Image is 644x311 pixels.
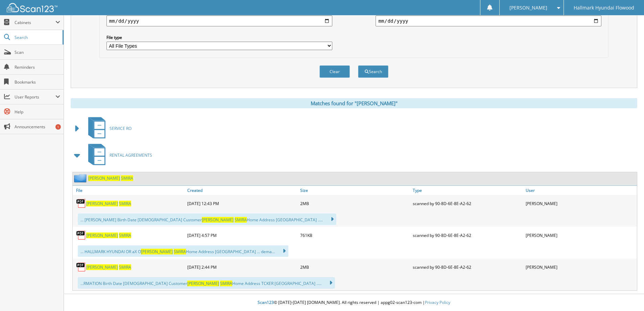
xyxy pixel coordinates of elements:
button: Clear [319,65,350,78]
button: Search [358,65,388,78]
iframe: Chat Widget [610,279,644,311]
div: 761KB [299,228,411,242]
div: ... [PERSON_NAME] Birth Date [DEMOGRAPHIC_DATA] Customer Home Address [GEOGRAPHIC_DATA] ..... [78,214,336,225]
div: ... HALLMARK HYUNDAI OR aX O Home Address [GEOGRAPHIC_DATA] ... dema... [78,245,288,257]
a: [PERSON_NAME] SMIRA [86,232,131,238]
div: scanned by 90-8D-6E-8E-A2-62 [411,197,524,210]
a: SERVICE RO [84,115,132,142]
a: RENTAL AGREEMENTS [84,142,152,169]
span: [PERSON_NAME] [86,232,118,238]
a: User [524,186,637,195]
a: Privacy Policy [425,299,450,305]
span: Help [15,109,60,115]
span: SMIRA [220,281,232,286]
div: © [DATE]-[DATE] [DOMAIN_NAME]. All rights reserved | appg02-scan123-com | [64,294,644,311]
span: SERVICE RO [110,126,132,131]
a: Size [299,186,411,195]
img: PDF.png [76,262,86,272]
span: [PERSON_NAME] [88,175,120,181]
div: [PERSON_NAME] [524,197,637,210]
div: 2MB [299,260,411,274]
span: Scan [15,49,60,55]
div: [PERSON_NAME] [524,228,637,242]
div: 2MB [299,197,411,210]
span: [PERSON_NAME] [187,281,219,286]
span: Cabinets [15,20,55,25]
div: 1 [55,124,61,130]
div: [DATE] 12:43 PM [186,197,299,210]
span: Scan123 [258,299,274,305]
a: Created [186,186,299,195]
img: scan123-logo-white.svg [7,3,57,12]
img: PDF.png [76,198,86,208]
span: SMIRA [235,217,247,223]
a: Type [411,186,524,195]
span: SMIRA [119,264,131,270]
span: [PERSON_NAME] [509,6,547,10]
div: scanned by 90-8D-6E-8E-A2-62 [411,228,524,242]
div: [DATE] 2:44 PM [186,260,299,274]
div: ...RMATION Birth Date [DEMOGRAPHIC_DATA] Customer Home Address TCKER [GEOGRAPHIC_DATA] ..... [78,277,335,289]
span: SMIRA [121,175,133,181]
span: Announcements [15,124,60,130]
span: [PERSON_NAME] [86,264,118,270]
input: start [106,16,332,26]
span: [PERSON_NAME] [86,201,118,206]
span: Hallmark Hyundai Flowood [574,6,634,10]
div: [PERSON_NAME] [524,260,637,274]
span: SMIRA [174,249,186,254]
span: Search [15,35,59,40]
label: File type [106,35,332,40]
span: SMIRA [119,232,131,238]
span: Bookmarks [15,79,60,85]
a: [PERSON_NAME] SMIRA [86,264,131,270]
span: [PERSON_NAME] [141,249,173,254]
span: Reminders [15,64,60,70]
span: User Reports [15,94,55,100]
img: PDF.png [76,230,86,240]
img: folder2.png [74,174,88,182]
a: [PERSON_NAME] SMIRA [86,201,131,206]
span: [PERSON_NAME] [202,217,234,223]
a: [PERSON_NAME] SMIRA [88,175,133,181]
div: [DATE] 4:57 PM [186,228,299,242]
span: SMIRA [119,201,131,206]
a: File [73,186,186,195]
input: end [376,16,601,26]
div: scanned by 90-8D-6E-8E-A2-62 [411,260,524,274]
span: RENTAL AGREEMENTS [110,152,152,158]
div: Matches found for "[PERSON_NAME]" [71,98,637,108]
